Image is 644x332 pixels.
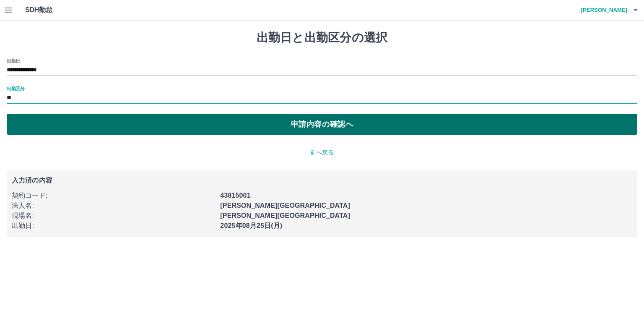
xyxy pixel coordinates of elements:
p: 入力済の内容 [12,177,632,184]
p: 契約コード : [12,191,215,201]
label: 出勤区分 [7,85,24,91]
b: [PERSON_NAME][GEOGRAPHIC_DATA] [220,202,350,209]
b: [PERSON_NAME][GEOGRAPHIC_DATA] [220,212,350,219]
p: 出勤日 : [12,221,215,231]
b: 43815001 [220,192,250,199]
h1: 出勤日と出勤区分の選択 [7,31,637,45]
p: 現場名 : [12,211,215,221]
p: 法人名 : [12,201,215,211]
label: 出勤日 [7,58,20,64]
p: 前へ戻る [7,148,637,157]
button: 申請内容の確認へ [7,114,637,135]
b: 2025年08月25日(月) [220,222,282,229]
